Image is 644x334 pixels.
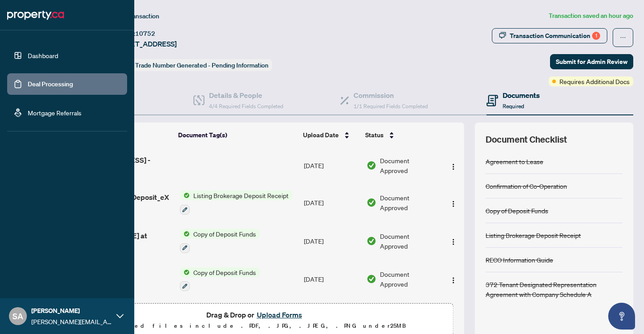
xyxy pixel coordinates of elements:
[63,321,448,331] p: Supported files include .PDF, .JPG, .JPEG, .PNG under 25 MB
[486,181,567,191] div: Confirmation of Co-Operation
[190,190,292,200] span: Listing Brokerage Deposit Receipt
[180,267,260,292] button: Status IconCopy of Deposit Funds
[180,190,190,200] img: Status Icon
[367,236,376,246] img: Document Status
[31,306,112,316] span: [PERSON_NAME]
[380,269,438,289] span: Document Approved
[300,148,363,183] td: [DATE]
[380,156,438,175] span: Document Approved
[190,267,260,277] span: Copy of Deposit Funds
[556,55,627,69] span: Submit for Admin Review
[492,28,607,43] button: Transaction Communication1
[111,59,272,71] div: Status:
[486,255,553,265] div: RECO Information Guide
[380,193,438,212] span: Document Approved
[254,309,305,321] button: Upload Forms
[559,76,630,86] span: Requires Additional Docs
[446,195,461,210] button: Logo
[450,200,457,207] img: Logo
[503,103,524,110] span: Required
[549,11,633,21] article: Transaction saved an hour ago
[28,51,58,59] a: Dashboard
[486,156,543,166] div: Agreement to Lease
[486,230,581,240] div: Listing Brokerage Deposit Receipt
[503,90,540,101] h4: Documents
[180,190,292,215] button: Status IconListing Brokerage Deposit Receipt
[367,198,376,207] img: Document Status
[28,80,73,88] a: Deal Processing
[175,123,299,148] th: Document Tag(s)
[592,32,600,40] div: 1
[31,317,112,326] span: [PERSON_NAME][EMAIL_ADDRESS][DOMAIN_NAME]
[510,29,600,43] div: Transaction Communication
[367,274,376,284] img: Document Status
[180,267,190,277] img: Status Icon
[300,183,363,222] td: [DATE]
[446,234,461,248] button: Logo
[28,109,81,117] a: Mortgage Referrals
[450,238,457,245] img: Logo
[380,231,438,251] span: Document Approved
[300,222,363,260] td: [DATE]
[299,123,362,148] th: Upload Date
[135,61,269,69] span: Trade Number Generated - Pending Information
[209,103,283,110] span: 4/4 Required Fields Completed
[608,303,635,330] button: Open asap
[362,123,439,148] th: Status
[446,158,461,173] button: Logo
[450,277,457,284] img: Logo
[365,130,384,140] span: Status
[111,38,177,49] span: [STREET_ADDRESS]
[7,8,64,22] img: logo
[303,130,339,140] span: Upload Date
[620,34,626,41] span: ellipsis
[135,30,155,38] span: 10752
[486,279,623,299] div: 372 Tenant Designated Representation Agreement with Company Schedule A
[450,163,457,170] img: Logo
[486,133,567,146] span: Document Checklist
[190,229,260,239] span: Copy of Deposit Funds
[354,103,428,110] span: 1/1 Required Fields Completed
[111,12,159,20] span: View Transaction
[180,229,190,239] img: Status Icon
[206,309,305,321] span: Drag & Drop or
[550,54,633,69] button: Submit for Admin Review
[446,272,461,286] button: Logo
[13,310,23,322] span: SA
[486,206,548,216] div: Copy of Deposit Funds
[354,90,428,101] h4: Commission
[209,90,283,101] h4: Details & People
[300,260,363,299] td: [DATE]
[180,229,260,253] button: Status IconCopy of Deposit Funds
[367,161,376,170] img: Document Status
